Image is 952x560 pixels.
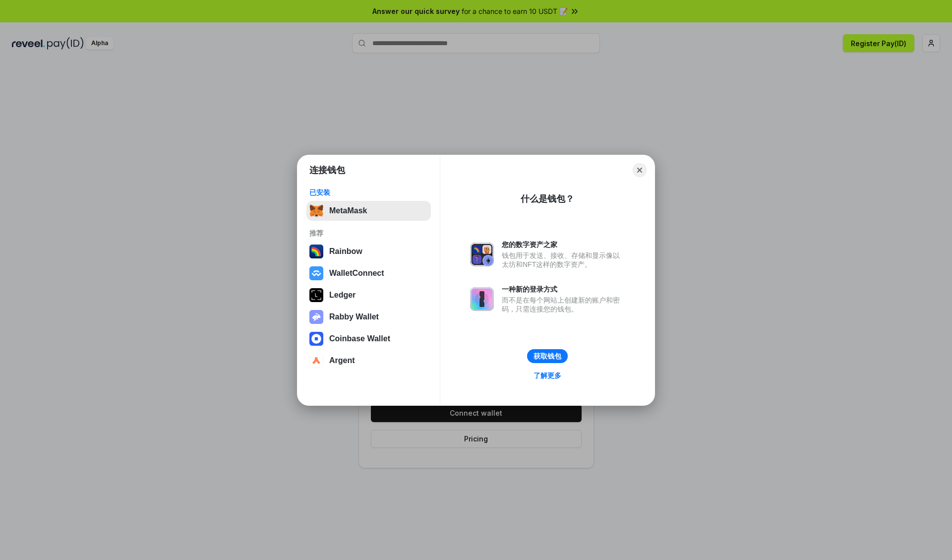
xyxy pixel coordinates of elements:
[306,242,431,261] button: Rainbow
[306,263,431,283] button: WalletConnect
[502,251,625,269] div: 钱包用于发送、接收、存储和显示像以太坊和NFT这样的数字资产。
[309,310,323,324] img: svg+xml,%3Csvg%20xmlns%3D%22http%3A%2F%2Fwww.w3.org%2F2000%2Fsvg%22%20fill%3D%22none%22%20viewBox...
[329,206,367,215] div: MetaMask
[502,285,625,294] div: 一种新的登录方式
[309,229,428,238] div: 推荐
[502,240,625,249] div: 您的数字资产之家
[470,287,494,311] img: svg+xml,%3Csvg%20xmlns%3D%22http%3A%2F%2Fwww.w3.org%2F2000%2Fsvg%22%20fill%3D%22none%22%20viewBox...
[527,349,568,363] button: 获取钱包
[309,332,323,346] img: svg+xml,%3Csvg%20width%3D%2228%22%20height%3D%2228%22%20viewBox%3D%220%200%2028%2028%22%20fill%3D...
[306,201,431,221] button: MetaMask
[309,354,323,368] img: svg+xml,%3Csvg%20width%3D%2228%22%20height%3D%2228%22%20viewBox%3D%220%200%2028%2028%22%20fill%3D...
[329,312,379,321] div: Rabby Wallet
[329,334,390,343] div: Coinbase Wallet
[309,164,345,176] h1: 连接钱包
[306,351,431,371] button: Argent
[309,245,323,258] img: svg+xml,%3Csvg%20width%3D%22120%22%20height%3D%22120%22%20viewBox%3D%220%200%20120%20120%22%20fil...
[309,204,323,218] img: svg+xml,%3Csvg%20fill%3D%22none%22%20height%3D%2233%22%20viewBox%3D%220%200%2035%2033%22%20width%...
[502,296,625,313] div: 而不是在每个网站上创建新的账户和密码，只需连接您的钱包。
[329,247,362,256] div: Rainbow
[534,371,561,380] div: 了解更多
[309,288,323,302] img: svg+xml,%3Csvg%20xmlns%3D%22http%3A%2F%2Fwww.w3.org%2F2000%2Fsvg%22%20width%3D%2228%22%20height%3...
[309,188,428,197] div: 已安装
[329,269,384,278] div: WalletConnect
[329,356,355,365] div: Argent
[306,329,431,349] button: Coinbase Wallet
[534,352,561,361] div: 获取钱包
[329,291,356,300] div: Ledger
[528,369,567,382] a: 了解更多
[309,266,323,280] img: svg+xml,%3Csvg%20width%3D%2228%22%20height%3D%2228%22%20viewBox%3D%220%200%2028%2028%22%20fill%3D...
[521,193,574,205] div: 什么是钱包？
[633,163,647,177] button: Close
[470,243,494,266] img: svg+xml,%3Csvg%20xmlns%3D%22http%3A%2F%2Fwww.w3.org%2F2000%2Fsvg%22%20fill%3D%22none%22%20viewBox...
[306,285,431,305] button: Ledger
[306,307,431,327] button: Rabby Wallet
